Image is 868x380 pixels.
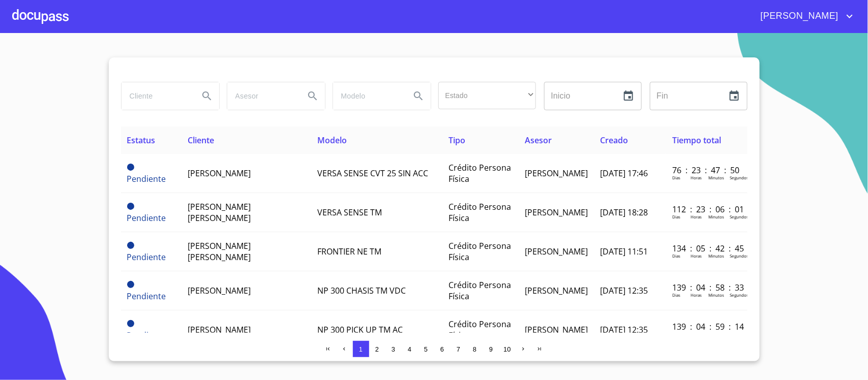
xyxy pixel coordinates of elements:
[672,243,741,254] p: 134 : 05 : 42 : 45
[448,162,511,184] span: Crédito Persona Física
[448,201,511,224] span: Crédito Persona Física
[730,175,749,180] p: Segundos
[467,341,483,357] button: 8
[122,82,191,110] input: search
[601,246,648,257] span: [DATE] 11:51
[195,84,219,108] button: Search
[489,345,493,353] span: 9
[127,212,166,224] span: Pendiente
[359,345,363,353] span: 1
[317,285,406,296] span: NP 300 CHASIS TM VDC
[730,292,749,298] p: Segundos
[440,345,444,353] span: 6
[691,253,702,259] p: Horas
[375,345,379,353] span: 2
[672,253,680,259] p: Dias
[369,341,385,357] button: 2
[127,242,134,249] span: Pendiente
[317,324,403,335] span: NP 300 PICK UP TM AC
[301,84,325,108] button: Search
[672,331,680,337] p: Dias
[188,135,214,146] span: Cliente
[127,203,134,210] span: Pendiente
[708,175,724,180] p: Minutos
[127,291,166,302] span: Pendiente
[672,214,680,219] p: Dias
[188,168,251,179] span: [PERSON_NAME]
[601,285,648,296] span: [DATE] 12:35
[227,82,296,110] input: search
[672,321,741,332] p: 139 : 04 : 59 : 14
[525,135,552,146] span: Asesor
[438,82,536,109] div: ​
[730,253,749,259] p: Segundos
[127,135,156,146] span: Estatus
[753,8,844,24] span: [PERSON_NAME]
[525,285,588,296] span: [PERSON_NAME]
[408,345,411,353] span: 4
[525,246,588,257] span: [PERSON_NAME]
[317,168,428,179] span: VERSA SENSE CVT 25 SIN ACC
[317,135,347,146] span: Modelo
[385,341,402,357] button: 3
[708,214,724,219] p: Minutos
[708,292,724,298] p: Minutos
[601,207,648,218] span: [DATE] 18:28
[525,324,588,335] span: [PERSON_NAME]
[672,165,741,176] p: 76 : 23 : 47 : 50
[448,279,511,302] span: Crédito Persona Física
[448,135,465,146] span: Tipo
[672,135,721,146] span: Tiempo total
[448,240,511,263] span: Crédito Persona Física
[730,331,749,337] p: Segundos
[406,84,431,108] button: Search
[753,8,856,24] button: account of current user
[601,135,628,146] span: Creado
[691,292,702,298] p: Horas
[672,292,680,298] p: Dias
[188,201,251,224] span: [PERSON_NAME] [PERSON_NAME]
[127,164,134,171] span: Pendiente
[730,214,749,219] p: Segundos
[708,331,724,337] p: Minutos
[525,168,588,179] span: [PERSON_NAME]
[127,330,166,341] span: Pendiente
[448,319,511,341] span: Crédito Persona Física
[434,341,451,357] button: 6
[672,282,741,293] p: 139 : 04 : 58 : 33
[457,345,460,353] span: 7
[127,320,134,327] span: Pendiente
[708,253,724,259] p: Minutos
[333,82,402,110] input: search
[451,341,467,357] button: 7
[691,214,702,219] p: Horas
[353,341,369,357] button: 1
[473,345,476,353] span: 8
[418,341,434,357] button: 5
[499,341,516,357] button: 10
[601,324,648,335] span: [DATE] 12:35
[188,240,251,263] span: [PERSON_NAME] [PERSON_NAME]
[503,345,511,353] span: 10
[127,173,166,184] span: Pendiente
[127,251,166,263] span: Pendiente
[483,341,499,357] button: 9
[317,246,381,257] span: FRONTIER NE TM
[392,345,395,353] span: 3
[601,168,648,179] span: [DATE] 17:46
[188,324,251,335] span: [PERSON_NAME]
[317,207,382,218] span: VERSA SENSE TM
[127,281,134,288] span: Pendiente
[402,341,418,357] button: 4
[424,345,428,353] span: 5
[691,175,702,180] p: Horas
[188,285,251,296] span: [PERSON_NAME]
[691,331,702,337] p: Horas
[525,207,588,218] span: [PERSON_NAME]
[672,175,680,180] p: Dias
[672,204,741,215] p: 112 : 23 : 06 : 01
